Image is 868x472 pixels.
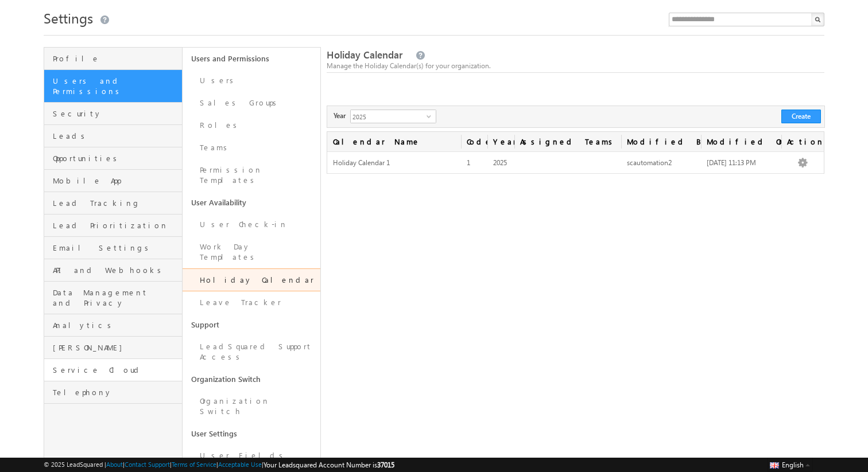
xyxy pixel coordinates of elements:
[327,48,402,61] span: Holiday Calendar
[53,287,179,308] span: Data Management and Privacy
[183,159,321,192] a: Permission Templates
[427,113,436,119] span: select
[44,147,182,170] a: Opportunities
[44,381,182,404] a: Telephony
[767,458,813,471] button: English
[621,132,702,151] span: Modified By
[183,114,321,136] a: Roles
[44,337,182,359] a: [PERSON_NAME]
[53,387,179,397] span: Telephony
[707,158,756,167] span: [DATE] 11:13 PM
[183,192,321,213] a: User Availability
[493,158,507,167] span: 2025
[53,220,179,231] span: Lead Prioritization
[461,132,487,151] span: Code
[44,282,182,314] a: Data Management and Privacy
[44,170,182,192] a: Mobile App
[183,213,321,236] a: User Check-in
[44,214,182,237] a: Lead Prioritization
[53,53,179,64] span: Profile
[53,153,179,163] span: Opportunities
[44,70,182,103] a: Users and Permissions
[183,423,321,444] a: User Settings
[183,92,321,114] a: Sales Groups
[125,461,170,468] a: Contact Support
[514,132,621,151] span: Assigned Teams
[183,444,321,467] a: User Fields
[782,461,804,469] span: English
[44,48,182,70] a: Profile
[53,342,179,353] span: [PERSON_NAME]
[183,368,321,390] a: Organization Switch
[44,192,182,214] a: Lead Tracking
[44,125,182,147] a: Leads
[53,365,179,375] span: Service Cloud
[53,198,179,208] span: Lead Tracking
[781,110,821,123] button: Create
[53,108,179,119] span: Security
[351,110,427,123] span: 2025
[106,461,123,468] a: About
[183,48,321,69] a: Users and Permissions
[183,291,321,314] a: Leave Tracker
[327,61,824,71] div: Manage the Holiday Calendar(s) for your organization.
[53,243,179,253] span: Email Settings
[44,9,93,27] span: Settings
[44,103,182,125] a: Security
[53,76,179,96] span: Users and Permissions
[53,131,179,141] span: Leads
[172,461,216,468] a: Terms of Service
[44,237,182,259] a: Email Settings
[183,136,321,159] a: Teams
[44,259,182,282] a: API and Webhooks
[263,461,394,469] span: Your Leadsquared Account Number is
[781,132,824,151] span: Actions
[183,390,321,423] a: Organization Switch
[44,459,394,470] span: © 2025 LeadSquared | | | | |
[183,69,321,92] a: Users
[627,158,672,167] span: scautomation2
[44,314,182,337] a: Analytics
[331,111,350,121] span: Year
[467,158,470,167] span: 1
[183,236,321,268] a: Work Day Templates
[218,461,262,468] a: Acceptable Use
[333,158,390,167] span: Holiday Calendar 1
[183,336,321,368] a: LeadSquared Support Access
[44,359,182,381] a: Service Cloud
[183,268,321,291] a: Holiday Calendar
[53,175,179,186] span: Mobile App
[327,132,461,151] a: Calendar Name
[701,132,781,151] a: Modified On
[487,132,514,151] a: Year
[53,320,179,330] span: Analytics
[53,265,179,275] span: API and Webhooks
[377,461,394,469] span: 37015
[183,314,321,336] a: Support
